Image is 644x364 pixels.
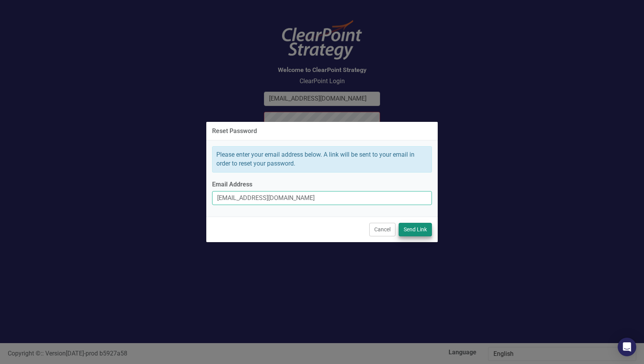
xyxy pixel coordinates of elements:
[212,146,432,173] div: Please enter your email address below. A link will be sent to your email in order to reset your p...
[618,338,636,356] div: Open Intercom Messenger
[212,191,432,205] input: Email Address
[369,223,396,236] button: Cancel
[212,180,432,189] label: Email Address
[399,223,432,236] button: Send Link
[212,128,257,135] div: Reset Password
